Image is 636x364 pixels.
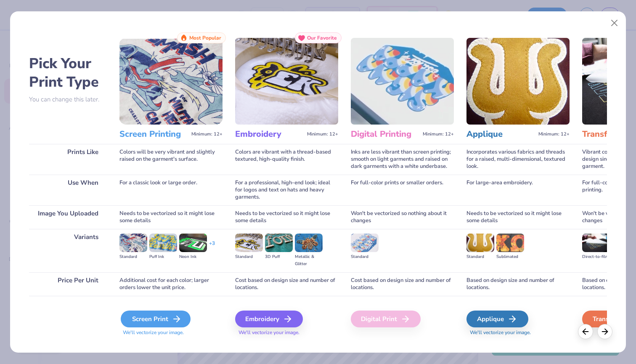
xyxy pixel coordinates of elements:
div: For a professional, high-end look; ideal for logos and text on hats and heavy garments. [235,175,338,205]
div: Cost based on design size and number of locations. [235,272,338,296]
div: Needs to be vectorized so it might lose some details [119,205,223,229]
p: You can change this later. [29,96,107,103]
img: Sublimated [496,234,524,252]
div: Standard [351,253,379,260]
div: Neon Ink [179,253,207,260]
img: Direct-to-film [582,234,610,252]
div: Incorporates various fabrics and threads for a raised, multi-dimensional, textured look. [466,144,570,175]
div: Variants [29,229,107,272]
div: Based on design size and number of locations. [466,272,570,296]
img: Neon Ink [179,234,207,252]
span: Minimum: 12+ [191,131,223,137]
div: + 3 [209,240,215,254]
img: Screen Printing [119,38,223,125]
img: 3D Puff [265,234,293,252]
div: Embroidery [235,311,303,327]
div: Use When [29,175,107,205]
img: Standard [235,234,263,252]
div: For a classic look or large order. [119,175,223,205]
div: Standard [466,253,494,260]
span: Most Popular [189,35,221,41]
h2: Pick Your Print Type [29,54,107,91]
div: Price Per Unit [29,272,107,296]
span: We'll vectorize your image. [466,329,570,336]
div: For large-area embroidery. [466,175,570,205]
div: Needs to be vectorized so it might lose some details [235,205,338,229]
div: Won't be vectorized so nothing about it changes [351,205,454,229]
img: Standard [466,234,494,252]
div: Needs to be vectorized so it might lose some details [466,205,570,229]
div: Inks are less vibrant than screen printing; smooth on light garments and raised on dark garments ... [351,144,454,175]
img: Standard [351,234,379,252]
div: Screen Print [121,311,191,327]
div: Additional cost for each color; larger orders lower the unit price. [119,272,223,296]
div: Applique [466,311,528,327]
div: 3D Puff [265,253,293,260]
div: Standard [119,253,147,260]
span: Minimum: 12+ [307,131,338,137]
span: We'll vectorize your image. [235,329,338,336]
div: For full-color prints or smaller orders. [351,175,454,205]
div: Puff Ink [149,253,177,260]
img: Applique [466,38,570,125]
span: Our Favorite [307,35,337,41]
h3: Screen Printing [119,129,188,140]
img: Standard [119,234,147,252]
div: Metallic & Glitter [295,253,323,268]
span: Minimum: 12+ [538,131,570,137]
div: Colors are vibrant with a thread-based textured, high-quality finish. [235,144,338,175]
div: Direct-to-film [582,253,610,260]
h3: Applique [466,129,535,140]
img: Embroidery [235,38,338,125]
div: Prints Like [29,144,107,175]
span: Minimum: 12+ [423,131,454,137]
div: Image You Uploaded [29,205,107,229]
img: Digital Printing [351,38,454,125]
span: We'll vectorize your image. [119,329,223,336]
div: Standard [235,253,263,260]
img: Metallic & Glitter [295,234,323,252]
h3: Embroidery [235,129,304,140]
button: Close [607,15,623,31]
div: Sublimated [496,253,524,260]
div: Digital Print [351,311,421,327]
img: Puff Ink [149,234,177,252]
h3: Digital Printing [351,129,419,140]
div: Colors will be very vibrant and slightly raised on the garment's surface. [119,144,223,175]
div: Cost based on design size and number of locations. [351,272,454,296]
